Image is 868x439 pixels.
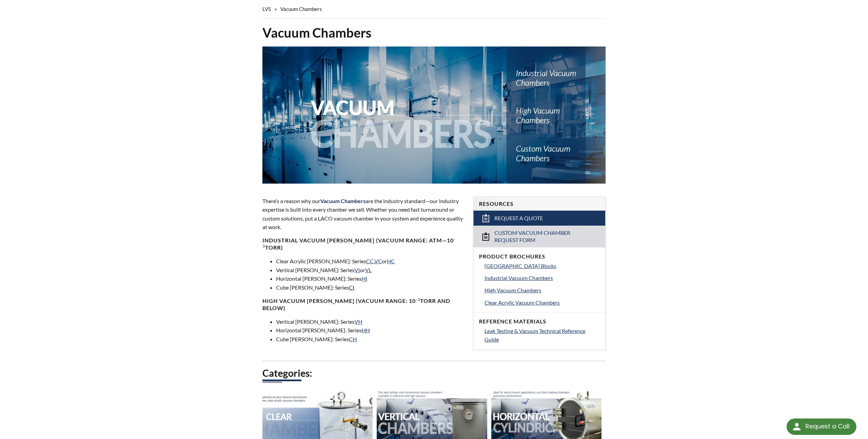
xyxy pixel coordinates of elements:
h1: Vacuum Chambers [262,24,605,41]
img: round button [791,421,802,432]
span: Request a Quote [494,215,543,222]
a: Leak Testing & Vacuum Technical Reference Guide [484,327,600,344]
p: There’s a reason why our are the industry standard—our industry expertise is built into every cha... [262,197,465,231]
a: VH [354,318,362,325]
a: HC [387,258,395,264]
h4: Industrial Vacuum [PERSON_NAME] (vacuum range: atm—10 Torr) [262,237,465,251]
a: VC [374,258,382,264]
span: Vacuum Chambers [320,198,366,204]
a: HH [362,327,370,333]
a: Custom Vacuum Chamber Request Form [474,226,605,247]
h4: Resources [479,200,600,208]
a: [GEOGRAPHIC_DATA] Blocks [484,262,600,270]
div: Request a Call [787,418,856,435]
span: Vacuum Chambers [280,6,322,12]
img: Vacuum Chambers [262,46,605,184]
a: Request a Quote [474,211,605,226]
li: Vertical [PERSON_NAME]: Series or [276,266,465,275]
sup: -3 [416,297,420,302]
li: Clear Acrylic [PERSON_NAME]: Series , or [276,257,465,266]
span: LVS [262,6,271,12]
span: Clear Acrylic Vacuum Chambers [484,299,560,306]
div: Request a Call [805,418,850,434]
a: CI [349,284,354,291]
a: HI [362,275,367,282]
a: CC [366,258,374,264]
h4: Reference Materials [479,318,600,325]
span: Leak Testing & Vacuum Technical Reference Guide [484,328,585,343]
h4: High Vacuum [PERSON_NAME] (Vacuum range: 10 Torr and below) [262,297,465,312]
span: High Vacuum Chambers [484,287,541,293]
a: Industrial Vacuum Chambers [484,274,600,282]
a: VI [354,267,360,273]
a: Clear Acrylic Vacuum Chambers [484,298,600,307]
span: [GEOGRAPHIC_DATA] Blocks [484,263,556,269]
li: Cube [PERSON_NAME]: Series [276,283,465,292]
a: VL [365,267,372,273]
li: Horizontal [PERSON_NAME]: Series [276,274,465,283]
span: Industrial Vacuum Chambers [484,275,553,281]
span: Custom Vacuum Chamber Request Form [494,229,586,244]
h4: Product Brochures [479,253,600,260]
li: Cube [PERSON_NAME]: Series [276,335,465,344]
a: CH [349,336,357,342]
li: Vertical [PERSON_NAME]: Series [276,317,465,326]
h2: Categories: [262,367,605,380]
a: High Vacuum Chambers [484,286,600,295]
li: Horizontal [PERSON_NAME]: Series [276,326,465,335]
